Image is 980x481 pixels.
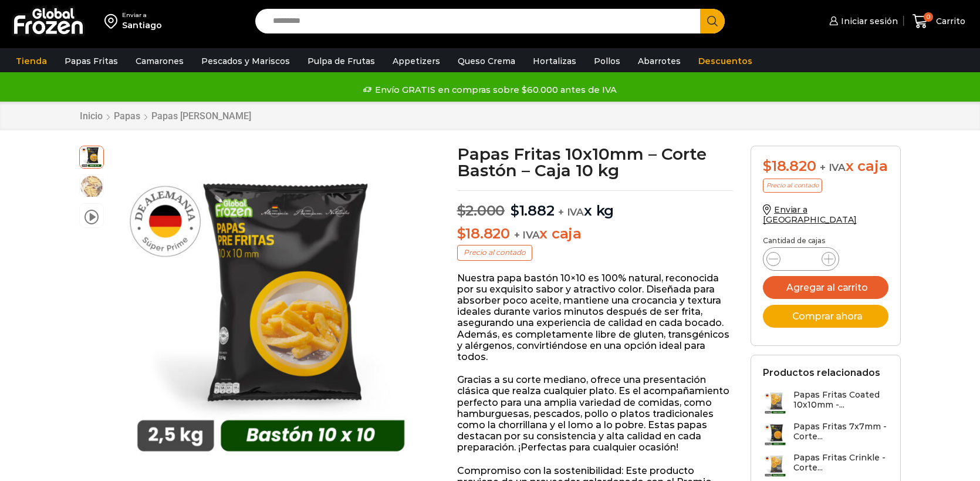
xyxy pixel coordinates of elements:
[79,110,103,122] a: Inicio
[558,206,584,218] span: + IVA
[793,453,888,473] h3: Papas Fritas Crinkle - Corte...
[387,50,446,72] a: Appetizers
[457,190,734,220] p: x kg
[10,50,53,72] a: Tienda
[151,110,252,122] a: Papas [PERSON_NAME]
[763,157,772,174] span: $
[820,162,846,173] span: + IVA
[763,390,888,415] a: Papas Fritas Coated 10x10mm -...
[588,50,626,72] a: Pollos
[511,202,555,219] bdi: 1.882
[910,8,968,35] a: 0 Carrito
[511,202,519,219] span: $
[763,179,822,193] p: Precio al contado
[763,453,888,478] a: Papas Fritas Crinkle - Corte...
[514,229,540,241] span: + IVA
[457,245,532,260] p: Precio al contado
[933,15,965,27] span: Carrito
[302,50,381,72] a: Pulpa de Frutas
[838,15,898,27] span: Iniciar sesión
[763,305,888,328] button: Comprar ahora
[457,374,734,453] p: Gracias a su corte mediano, ofrece una presentación clásica que realza cualquier plato. Es el aco...
[59,50,124,72] a: Papas Fritas
[457,202,466,219] span: $
[793,390,888,410] h3: Papas Fritas Coated 10x10mm -...
[195,50,296,72] a: Pescados y Mariscos
[457,225,510,242] bdi: 18.820
[527,50,582,72] a: Hortalizas
[122,11,162,19] div: Enviar a
[692,50,758,72] a: Descuentos
[457,146,734,179] h1: Papas Fritas 10x10mm – Corte Bastón – Caja 10 kg
[826,9,898,33] a: Iniciar sesión
[700,9,725,33] button: Search button
[130,50,190,72] a: Camarones
[457,202,505,219] bdi: 2.000
[763,158,888,175] div: x caja
[79,110,252,122] nav: Breadcrumb
[763,276,888,299] button: Agregar al carrito
[457,225,466,242] span: $
[763,367,880,378] h2: Productos relacionados
[104,11,122,31] img: address-field-icon.svg
[632,50,687,72] a: Abarrotes
[457,226,734,243] p: x caja
[763,422,888,447] a: Papas Fritas 7x7mm - Corte...
[790,251,812,267] input: Product quantity
[457,273,734,363] p: Nuestra papa bastón 10×10 es 100% natural, reconocida por su exquisito sabor y atractivo color. D...
[113,110,141,122] a: Papas
[924,12,933,22] span: 0
[80,175,103,199] span: 10×10
[763,237,888,245] p: Cantidad de cajas
[793,422,888,442] h3: Papas Fritas 7x7mm - Corte...
[763,157,816,174] bdi: 18.820
[80,144,103,168] span: 10×10
[452,50,521,72] a: Queso Crema
[122,19,162,31] div: Santiago
[763,204,857,225] a: Enviar a [GEOGRAPHIC_DATA]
